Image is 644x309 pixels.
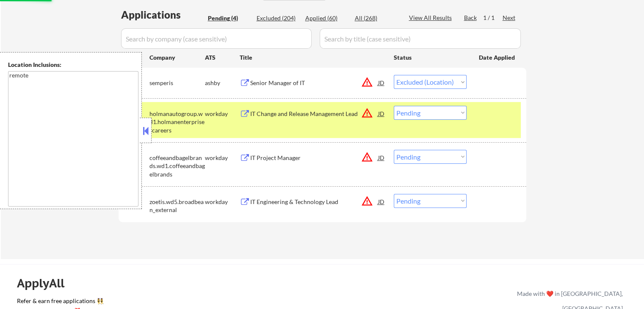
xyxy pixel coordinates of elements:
div: JD [377,150,386,165]
div: holmanautogroup.wd1.holmanenterprisescareers [149,110,205,135]
div: JD [377,194,386,209]
div: workday [205,110,240,118]
div: All (268) [355,14,397,22]
div: IT Project Manager [250,154,378,162]
div: JD [377,106,386,121]
div: Date Applied [479,53,516,62]
input: Search by company (case sensitive) [121,28,312,49]
div: Senior Manager of IT [250,79,378,87]
div: ATS [205,53,240,62]
div: zoetis.wd5.broadbean_external [149,198,205,214]
div: 1 / 1 [483,14,503,22]
div: Applications [121,10,205,20]
button: warning_amber [361,151,373,163]
div: Location Inclusions: [8,61,138,69]
div: IT Change and Release Management Lead [250,110,378,118]
button: warning_amber [361,107,373,119]
div: Excluded (204) [257,14,299,22]
div: IT Engineering & Technology Lead [250,198,378,206]
div: Title [240,53,386,62]
div: workday [205,154,240,162]
div: Next [503,14,516,22]
div: View All Results [409,14,454,22]
div: semperis [149,79,205,87]
a: Refer & earn free applications 👯‍♀️ [17,298,340,307]
button: warning_amber [361,195,373,207]
div: Back [464,14,478,22]
div: ashby [205,79,240,87]
div: Company [149,53,205,62]
div: Status [394,50,467,65]
button: warning_amber [361,76,373,88]
div: JD [377,75,386,90]
div: Applied (60) [305,14,348,22]
div: workday [205,198,240,206]
div: coffeeandbagelbrands.wd1.coffeeandbagelbrands [149,154,205,179]
input: Search by title (case sensitive) [320,28,521,49]
div: Pending (4) [208,14,250,22]
div: ApplyAll [17,276,74,290]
